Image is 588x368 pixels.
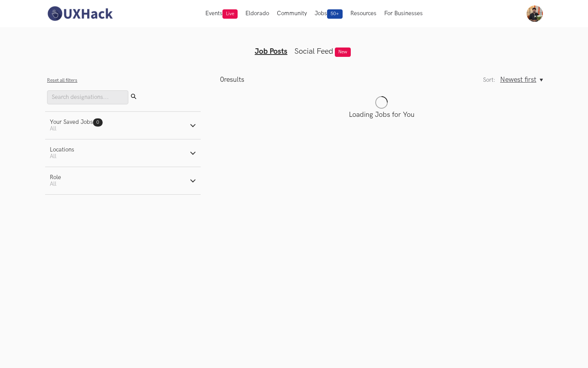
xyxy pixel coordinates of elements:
button: RoleAll [45,167,201,194]
span: New [335,48,351,57]
span: All [50,181,56,187]
button: Reset all filters [47,77,77,83]
a: Job Posts [255,47,287,56]
button: Your Saved Jobs0 All [45,112,201,139]
span: 50+ [327,9,343,19]
button: Newest first, Sort: [500,76,543,84]
p: results [220,76,244,84]
span: Newest first [500,76,536,84]
button: LocationsAll [45,139,201,167]
div: Role [50,174,61,181]
div: Locations [50,146,74,153]
span: Live [222,9,238,19]
span: 0 [96,120,99,125]
span: All [50,125,56,132]
div: Your Saved Jobs [50,119,103,125]
ul: Tabs Interface [145,34,443,56]
a: Social Feed [294,47,333,56]
input: Search [47,90,128,104]
p: Loading Jobs for You [220,111,543,119]
span: All [50,153,56,160]
span: 0 [220,76,224,84]
label: Sort: [483,77,495,83]
img: Your profile pic [527,5,543,22]
img: UXHack-logo.png [45,5,114,22]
